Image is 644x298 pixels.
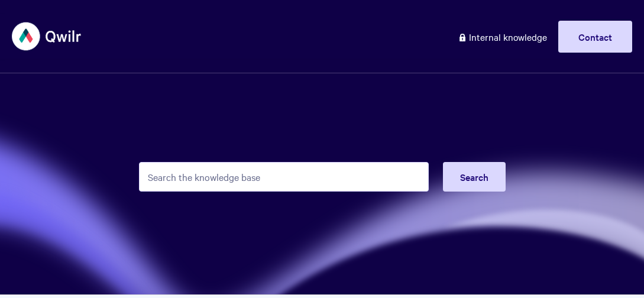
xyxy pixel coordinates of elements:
[139,162,429,192] input: Search the knowledge base
[443,162,506,192] button: Search
[558,21,632,53] a: Contact
[12,14,82,59] img: Qwilr Help Center
[460,170,488,183] span: Search
[449,21,556,53] a: Internal knowledge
